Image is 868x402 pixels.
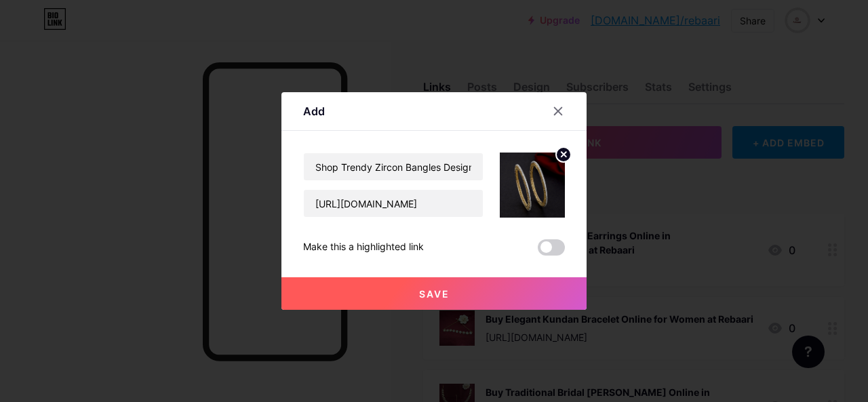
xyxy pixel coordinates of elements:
input: Title [304,153,483,180]
div: Add [303,103,325,119]
img: link_thumbnail [500,153,565,218]
button: Save [281,277,587,310]
div: Make this a highlighted link [303,239,424,256]
span: Save [419,288,450,300]
input: URL [304,190,483,217]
